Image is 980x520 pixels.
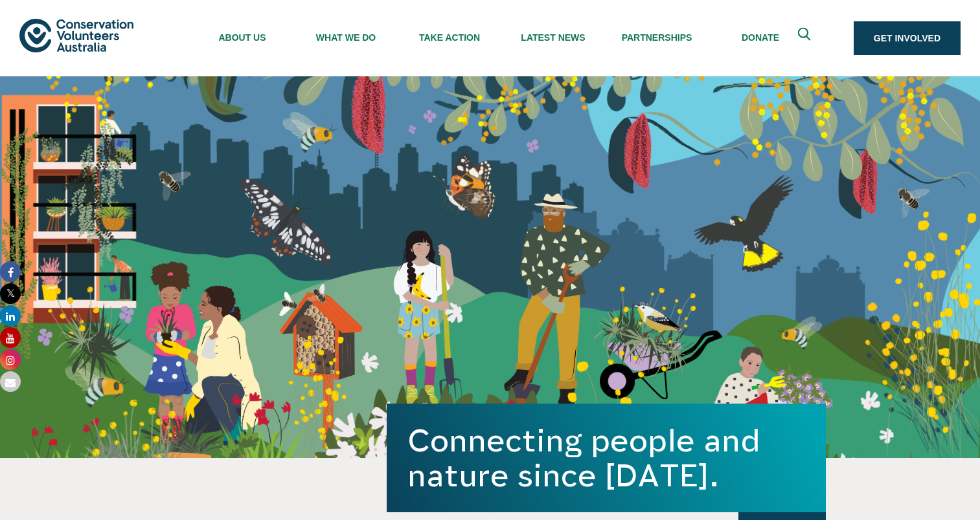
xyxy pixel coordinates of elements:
[398,32,501,43] span: Take Action
[790,23,821,54] button: Expand search box Close search box
[854,21,961,55] a: Get Involved
[190,32,294,43] span: About Us
[709,32,812,43] span: Donate
[294,32,398,43] span: What We Do
[797,28,814,49] span: Expand search box
[501,32,605,43] span: Latest News
[19,19,133,52] img: logo.svg
[407,423,805,493] h1: Connecting people and nature since [DATE].
[605,32,709,43] span: Partnerships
